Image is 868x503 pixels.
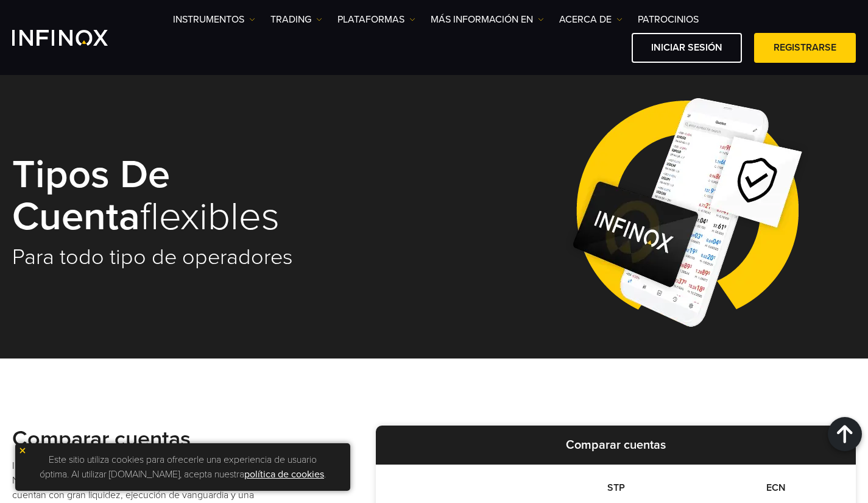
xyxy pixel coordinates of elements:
[12,151,170,240] strong: Tipos de cuenta
[754,33,856,63] a: Registrarse
[21,449,344,485] p: Este sitio utiliza cookies para ofrecerle una experiencia de usuario óptima. Al utilizar [DOMAIN_...
[12,244,417,271] h2: Para todo tipo de operadores
[566,438,666,452] strong: Comparar cuentas
[12,30,136,46] a: INFINOX Logo
[559,12,623,27] a: ACERCA DE
[173,12,255,27] a: Instrumentos
[632,33,742,63] a: Iniciar sesión
[337,12,415,27] a: PLATAFORMAS
[12,154,417,238] h1: flexibles
[18,446,27,455] img: yellow close icon
[638,12,699,27] a: Patrocinios
[431,12,544,27] a: Más información en
[12,426,191,452] strong: Comparar cuentas
[244,468,324,480] a: política de cookies
[270,12,322,27] a: TRADING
